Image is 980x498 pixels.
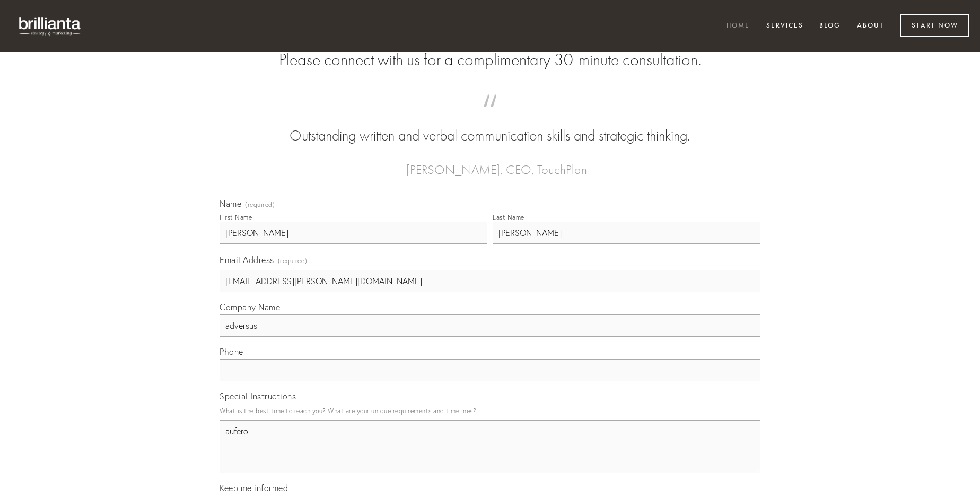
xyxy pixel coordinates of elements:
[812,18,847,35] a: Blog
[900,14,969,37] a: Start Now
[850,18,891,35] a: About
[245,202,275,208] span: (required)
[493,213,524,221] div: Last Name
[11,11,90,41] img: brillianta - research, strategy, marketing
[759,18,810,35] a: Services
[220,483,288,493] span: Keep me informed
[220,404,760,418] p: What is the best time to reach you? What are your unique requirements and timelines?
[278,254,308,268] span: (required)
[220,198,241,209] span: Name
[220,346,243,357] span: Phone
[220,302,280,312] span: Company Name
[220,255,274,265] span: Email Address
[220,391,296,401] span: Special Instructions
[220,420,760,473] textarea: aufero
[220,50,760,70] h2: Please connect with us for a complimentary 30-minute consultation.
[237,105,743,126] span: “
[237,146,743,180] figcaption: — [PERSON_NAME], CEO, TouchPlan
[720,18,757,35] a: Home
[220,213,252,221] div: First Name
[237,105,743,146] blockquote: Outstanding written and verbal communication skills and strategic thinking.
